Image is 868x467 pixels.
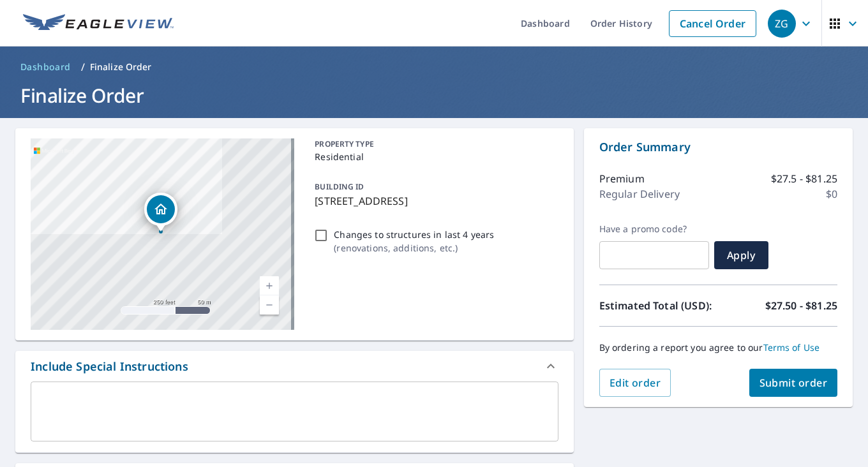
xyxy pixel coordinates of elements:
p: BUILDING ID [315,181,364,192]
div: ZG [768,10,796,38]
p: $27.50 - $81.25 [765,298,837,313]
img: EV Logo [23,14,174,33]
span: Apply [724,248,758,262]
a: Dashboard [15,57,76,77]
a: Current Level 17, Zoom Out [260,295,279,315]
p: $0 [826,186,837,202]
p: By ordering a report you agree to our [599,342,837,353]
button: Edit order [599,369,671,397]
label: Have a promo code? [599,223,709,235]
p: Estimated Total (USD): [599,298,719,313]
button: Apply [714,241,768,269]
p: Premium [599,171,645,186]
button: Submit order [749,369,838,397]
span: Submit order [759,376,828,390]
a: Cancel Order [669,10,756,37]
p: Finalize Order [90,61,152,73]
a: Current Level 17, Zoom In [260,276,279,295]
p: Residential [315,150,553,163]
p: Order Summary [599,138,837,156]
h1: Finalize Order [15,82,853,108]
p: $27.5 - $81.25 [771,171,837,186]
li: / [81,59,85,75]
span: Dashboard [20,61,71,73]
a: Terms of Use [763,341,820,353]
p: PROPERTY TYPE [315,138,553,150]
p: Changes to structures in last 4 years [334,228,494,241]
p: [STREET_ADDRESS] [315,193,553,209]
div: Dropped pin, building 1, Residential property, 1110 N Browns Dam Dr New Oxford, PA 17350 [144,193,177,232]
nav: breadcrumb [15,57,853,77]
div: Include Special Instructions [15,351,574,382]
p: ( renovations, additions, etc. ) [334,241,494,255]
p: Regular Delivery [599,186,680,202]
div: Include Special Instructions [31,358,188,375]
span: Edit order [610,376,661,390]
